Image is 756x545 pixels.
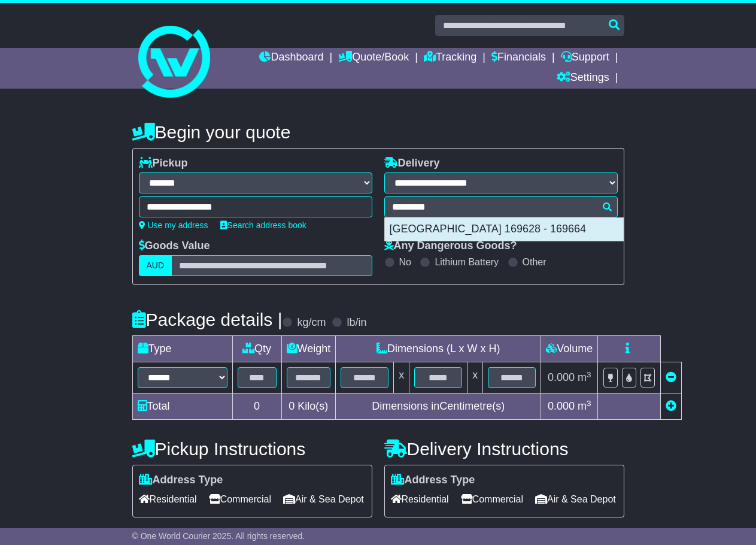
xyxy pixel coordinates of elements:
[384,196,618,217] typeahead: Please provide city
[666,371,676,383] a: Remove this item
[666,400,676,412] a: Add new item
[139,240,210,253] label: Goods Value
[283,490,364,508] span: Air & Sea Depot
[548,371,575,383] span: 0.000
[587,370,591,379] sup: 3
[139,474,223,487] label: Address Type
[336,336,541,362] td: Dimensions (L x W x H)
[424,48,476,68] a: Tracking
[336,393,541,420] td: Dimensions in Centimetre(s)
[541,336,598,362] td: Volume
[281,336,336,362] td: Weight
[132,393,232,420] td: Total
[435,256,499,268] label: Lithium Battery
[587,399,591,408] sup: 3
[578,371,591,383] span: m
[384,439,624,459] h4: Delivery Instructions
[132,122,624,142] h4: Begin your quote
[394,362,409,393] td: x
[385,218,623,241] div: [GEOGRAPHIC_DATA] 169628 - 169664
[461,490,523,508] span: Commercial
[220,220,306,230] a: Search address book
[132,531,305,541] span: © One World Courier 2025. All rights reserved.
[535,490,616,508] span: Air & Sea Depot
[281,393,336,420] td: Kilo(s)
[391,490,449,508] span: Residential
[467,362,483,393] td: x
[259,48,323,68] a: Dashboard
[139,490,197,508] span: Residential
[338,48,409,68] a: Quote/Book
[132,310,283,329] h4: Package details |
[523,256,546,268] label: Other
[384,157,440,170] label: Delivery
[139,255,172,276] label: AUD
[347,316,366,329] label: lb/in
[232,393,281,420] td: 0
[384,240,517,253] label: Any Dangerous Goods?
[139,157,188,170] label: Pickup
[232,336,281,362] td: Qty
[578,400,591,412] span: m
[209,490,271,508] span: Commercial
[548,400,575,412] span: 0.000
[557,68,609,89] a: Settings
[132,439,372,459] h4: Pickup Instructions
[289,400,294,412] span: 0
[491,48,546,68] a: Financials
[399,256,411,268] label: No
[561,48,609,68] a: Support
[139,220,208,230] a: Use my address
[297,316,326,329] label: kg/cm
[132,336,232,362] td: Type
[391,474,475,487] label: Address Type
